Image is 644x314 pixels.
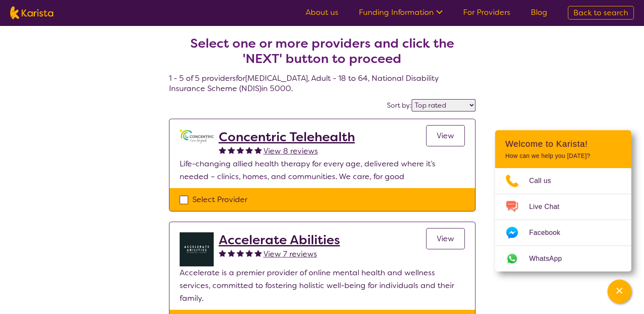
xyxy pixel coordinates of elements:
img: fullstar [219,146,226,154]
img: gbybpnyn6u9ix5kguem6.png [180,129,214,143]
a: Accelerate Abilities [219,232,340,248]
img: Karista logo [10,6,53,19]
img: fullstar [237,146,244,154]
p: How can we help you [DATE]? [505,152,621,160]
p: Accelerate is a premier provider of online mental health and wellness services, committed to fost... [180,266,465,305]
ul: Choose channel [495,168,631,271]
a: Web link opens in a new tab. [495,246,631,271]
img: fullstar [219,249,226,257]
span: View 7 reviews [263,249,317,259]
img: fullstar [228,146,235,154]
span: View [437,131,454,141]
a: View 8 reviews [263,145,318,157]
span: WhatsApp [529,252,572,265]
span: View 8 reviews [263,146,318,156]
span: Call us [529,174,561,187]
img: fullstar [246,249,253,257]
a: For Providers [463,7,510,17]
button: Channel Menu [607,280,631,303]
img: fullstar [246,146,253,154]
span: Back to search [573,8,628,18]
h2: Welcome to Karista! [505,139,621,149]
a: Funding Information [359,7,443,17]
a: Back to search [568,6,634,20]
p: Life-changing allied health therapy for every age, delivered where it’s needed – clinics, homes, ... [180,157,465,183]
a: View [426,228,465,249]
span: Live Chat [529,200,570,213]
a: View 7 reviews [263,248,317,260]
span: Facebook [529,226,570,239]
img: fullstar [237,249,244,257]
img: fullstar [228,249,235,257]
label: Sort by: [387,101,412,110]
span: View [437,234,454,244]
a: Blog [531,7,547,17]
h4: 1 - 5 of 5 providers for [MEDICAL_DATA] , Adult - 18 to 64 , National Disability Insurance Scheme... [169,15,475,94]
img: fullstar [255,146,262,154]
a: Concentric Telehealth [219,129,355,145]
a: About us [306,7,338,17]
div: Channel Menu [495,130,631,271]
h2: Select one or more providers and click the 'NEXT' button to proceed [179,36,465,66]
img: fullstar [255,249,262,257]
a: View [426,125,465,146]
img: jghcaj7vt73gx4b4ckgd.png [180,232,214,266]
